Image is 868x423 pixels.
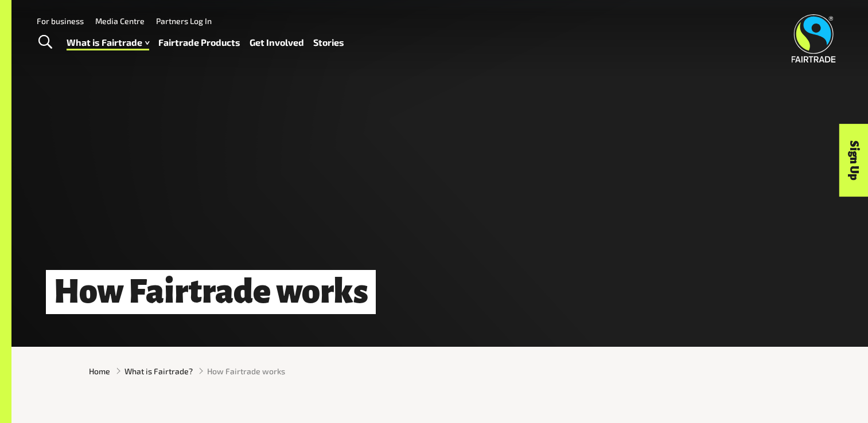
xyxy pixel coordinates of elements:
[46,270,376,314] h1: How Fairtrade works
[313,34,344,51] a: Stories
[792,14,836,62] img: Fairtrade Australia New Zealand logo
[207,365,285,377] span: How Fairtrade works
[31,28,59,57] a: Toggle Search
[158,34,240,51] a: Fairtrade Products
[37,16,84,26] a: For business
[95,16,145,26] a: Media Centre
[67,34,149,51] a: What is Fairtrade
[250,34,304,51] a: Get Involved
[124,365,193,377] a: What is Fairtrade?
[156,16,212,26] a: Partners Log In
[89,365,110,377] a: Home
